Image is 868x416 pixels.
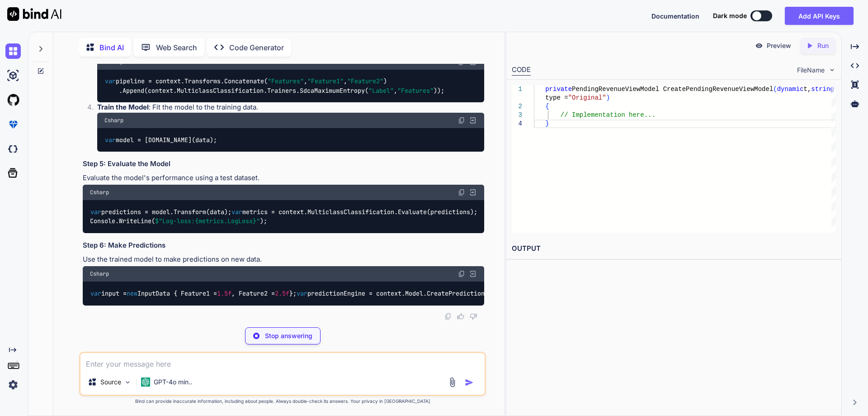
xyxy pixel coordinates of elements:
[231,208,242,216] span: var
[512,102,522,111] div: 2
[777,86,803,93] span: dynamic
[506,238,841,259] h2: OUTPUT
[458,189,465,196] img: copy
[265,331,312,340] p: Stop answering
[470,313,477,320] img: dislike
[195,217,256,225] span: {metrics.LogLoss}
[275,289,289,297] span: 2.5f
[229,42,284,53] p: Code Generator
[7,7,61,21] img: Bind AI
[458,117,465,124] img: copy
[90,289,587,298] code: input = InputData { Feature1 = , Feature2 = }; predictionEngine = context.Model.CreatePredictionE...
[141,378,150,387] img: GPT-4o mini
[297,289,307,297] span: var
[651,11,699,21] button: Documentation
[99,42,124,53] p: Bind AI
[83,173,484,183] p: Evaluate the model's performance using a test dataset.
[105,77,116,86] span: var
[444,313,452,320] img: copy
[568,94,606,101] span: "Original"
[458,270,465,277] img: copy
[104,117,123,124] span: Csharp
[104,77,445,95] code: pipeline = context.Transforms.Concatenate( , , ) .Append(context.MulticlassClassification.Trainer...
[83,159,484,169] h3: Step 5: Evaluate the Model
[545,120,549,127] span: }
[469,116,477,124] img: Open in Browser
[755,42,763,50] img: preview
[124,378,132,386] img: Pick Models
[572,86,758,93] span: PendingRevenueViewModel CreatePendingRevenueViewM
[545,103,549,110] span: {
[307,77,344,86] span: "Feature1"
[5,141,21,157] img: darkCloudIdeIcon
[83,254,484,265] p: Use the trained model to make predictions on new data.
[5,117,21,132] img: premium
[5,68,21,83] img: ai-studio
[512,65,531,76] div: CODE
[97,103,149,111] strong: Train the Model
[156,42,197,53] p: Web Search
[512,111,522,120] div: 3
[154,378,192,387] p: GPT-4o min..
[811,86,834,93] span: string
[545,86,572,93] span: private
[512,120,522,128] div: 4
[767,41,791,50] p: Preview
[469,188,477,196] img: Open in Browser
[545,94,568,101] span: type =
[105,136,116,144] span: var
[79,398,486,405] p: Bind can provide inaccurate information, including about people. Always double-check its answers....
[651,12,699,20] span: Documentation
[97,102,484,113] p: : Fit the model to the training data.
[397,86,434,95] span: "Features"
[758,86,773,93] span: odel
[817,41,829,50] p: Run
[90,189,109,196] span: Csharp
[785,7,854,25] button: Add API Keys
[90,207,477,226] code: predictions = model.Transform(data); metrics = context.MulticlassClassification.Evaluate(predicti...
[465,378,474,387] img: icon
[5,43,21,59] img: chat
[512,85,522,94] div: 1
[797,66,825,75] span: FileName
[5,92,21,108] img: githubLight
[457,313,464,320] img: like
[828,66,836,74] img: chevron down
[90,270,109,277] span: Csharp
[347,77,383,86] span: "Feature2"
[560,111,655,119] span: // Implementation here...
[469,270,477,278] img: Open in Browser
[606,94,609,101] span: )
[155,217,260,225] span: $"Log-loss: "
[217,289,231,297] span: 1.5f
[100,378,121,387] p: Source
[268,77,304,86] span: "Features"
[127,289,137,297] span: new
[447,377,458,387] img: attachment
[713,11,747,20] span: Dark mode
[83,240,484,251] h3: Step 6: Make Predictions
[90,289,101,297] span: var
[803,86,811,93] span: t,
[90,208,101,216] span: var
[368,86,394,95] span: "Label"
[773,86,777,93] span: (
[5,377,21,392] img: settings
[104,135,218,145] code: model = [DOMAIN_NAME](data);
